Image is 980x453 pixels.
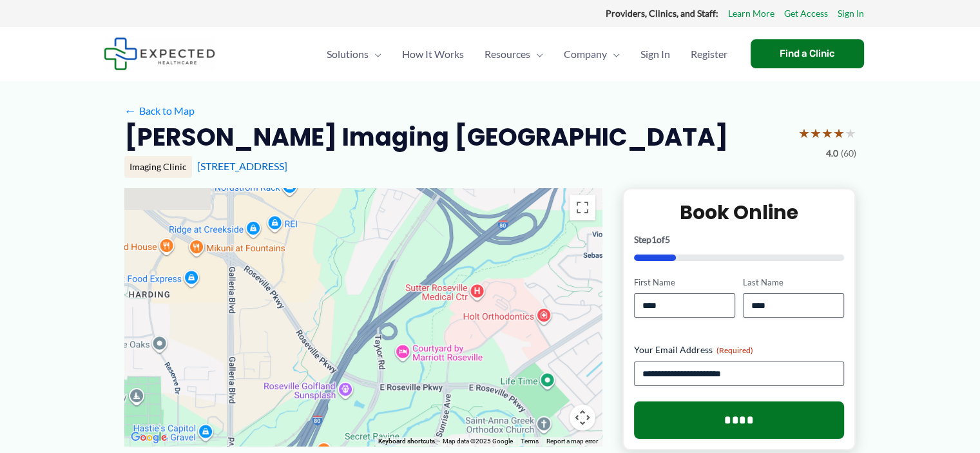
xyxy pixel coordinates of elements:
span: Sign In [640,32,670,77]
a: ResourcesMenu Toggle [474,32,553,77]
span: Menu Toggle [530,32,543,77]
label: First Name [634,276,735,289]
a: Sign In [630,32,680,77]
strong: Providers, Clinics, and Staff: [606,8,718,19]
label: Your Email Address [634,343,845,356]
span: (60) [841,145,856,162]
span: Company [564,32,607,77]
button: Map camera controls [570,405,595,430]
span: Menu Toggle [369,32,381,77]
a: Report a map error [546,438,598,445]
span: Register [691,32,727,77]
a: Learn More [728,5,774,22]
span: 1 [651,234,657,245]
span: (Required) [716,345,753,355]
span: 4.0 [826,145,838,162]
a: How It Works [392,32,474,77]
nav: Primary Site Navigation [316,32,738,77]
a: CompanyMenu Toggle [553,32,630,77]
label: Last Name [743,276,844,289]
a: SolutionsMenu Toggle [316,32,392,77]
button: Keyboard shortcuts [378,437,435,446]
a: Register [680,32,738,77]
span: ★ [810,121,821,145]
a: Get Access [784,5,828,22]
span: ← [124,104,137,117]
a: ←Back to Map [124,101,195,120]
a: Sign In [838,5,864,22]
span: How It Works [402,32,464,77]
a: Terms (opens in new tab) [521,438,539,445]
h2: [PERSON_NAME] Imaging [GEOGRAPHIC_DATA] [124,121,728,153]
h2: Book Online [634,200,845,225]
div: Imaging Clinic [124,156,192,178]
a: [STREET_ADDRESS] [197,160,287,172]
span: Map data ©2025 Google [443,438,513,445]
a: Open this area in Google Maps (opens a new window) [128,429,170,446]
img: Google [128,429,170,446]
span: Menu Toggle [607,32,620,77]
span: ★ [845,121,856,145]
span: ★ [821,121,833,145]
span: 5 [665,234,670,245]
a: Find a Clinic [751,39,864,68]
span: ★ [798,121,810,145]
span: ★ [833,121,845,145]
img: Expected Healthcare Logo - side, dark font, small [104,37,215,70]
button: Toggle fullscreen view [570,195,595,220]
span: Solutions [327,32,369,77]
p: Step of [634,235,845,244]
span: Resources [485,32,530,77]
